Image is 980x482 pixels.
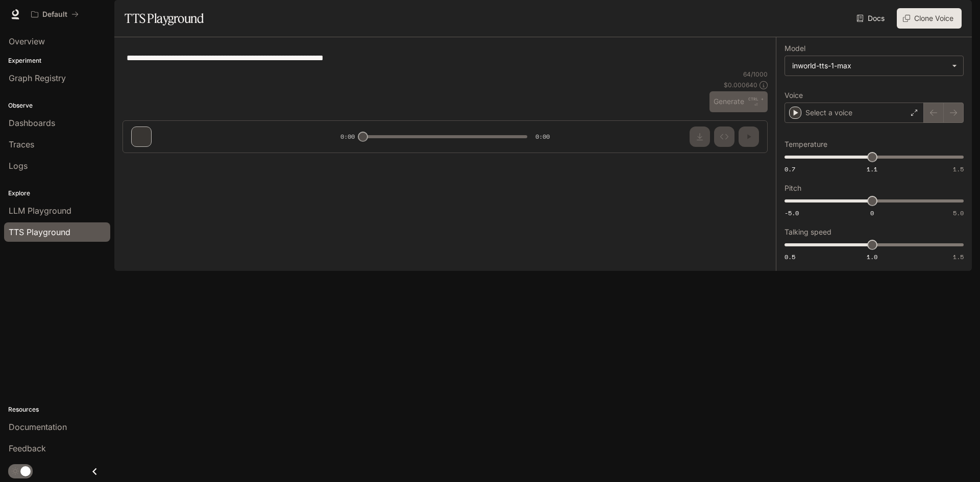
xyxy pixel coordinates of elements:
p: Model [785,45,805,52]
span: 1.5 [953,252,964,261]
button: Clone Voice [897,8,962,29]
span: 0.7 [785,165,795,173]
a: Docs [854,8,889,29]
span: 0.5 [785,252,795,261]
p: $ 0.000640 [724,81,757,89]
p: Select a voice [805,108,852,118]
span: 1.1 [867,165,877,173]
span: 1.5 [953,165,964,173]
p: Pitch [785,185,801,192]
span: 0 [870,209,874,217]
span: 5.0 [953,209,964,217]
p: 64 / 1000 [743,70,768,79]
span: 1.0 [867,252,877,261]
p: Default [42,10,67,19]
div: inworld-tts-1-max [785,56,963,75]
div: inworld-tts-1-max [792,61,947,71]
span: -5.0 [785,209,799,217]
p: Voice [785,92,803,99]
p: Temperature [785,141,827,148]
p: Talking speed [785,229,831,236]
button: All workspaces [27,4,83,24]
h1: TTS Playground [125,8,204,29]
